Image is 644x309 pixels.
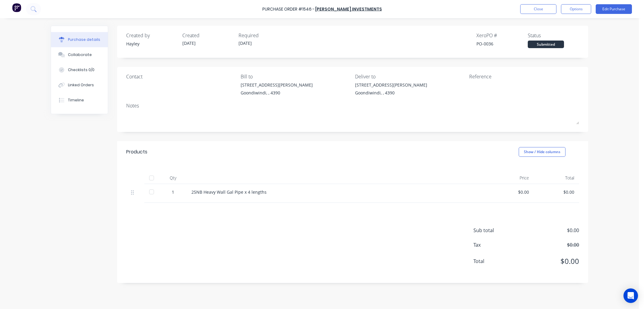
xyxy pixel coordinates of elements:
div: $0.00 [493,189,529,195]
img: Factory [12,3,21,12]
div: Qty [159,172,187,184]
span: $0.00 [519,227,579,234]
div: Deliver to [355,73,465,80]
button: Timeline [51,93,108,108]
button: Linked Orders [51,77,108,93]
div: Products [126,148,147,156]
div: Reference [469,73,579,80]
div: Open Intercom Messenger [623,288,638,303]
div: 1 [164,189,182,195]
button: Checklists 0/0 [51,62,108,77]
span: $0.00 [519,256,579,267]
button: Close [520,4,556,14]
div: Goondiwindi, , 4390 [355,90,427,96]
div: Notes [126,102,579,109]
div: Collaborate [68,52,92,58]
div: Hayley [126,41,178,47]
div: [STREET_ADDRESS][PERSON_NAME] [241,82,313,88]
button: Edit Purchase [596,4,632,14]
span: Total [473,258,519,265]
div: Xero PO # [476,32,528,39]
div: Price [489,172,534,184]
div: Submitted [528,41,564,48]
a: [PERSON_NAME] Investments [315,6,382,12]
div: Total [534,172,579,184]
button: Collaborate [51,47,108,62]
span: Sub total [473,227,519,234]
div: Goondiwindi, , 4390 [241,90,313,96]
div: Timeline [68,97,84,103]
div: Created [182,32,234,39]
div: Bill to [241,73,351,80]
button: Purchase details [51,32,108,47]
span: $0.00 [519,241,579,248]
span: Tax [473,241,519,248]
div: Linked Orders [68,82,94,88]
button: Show / Hide columns [519,147,566,157]
div: PO-0036 [476,41,528,47]
div: Contact [126,73,236,80]
div: Purchase details [68,37,100,42]
button: Options [561,4,591,14]
div: Required [239,32,290,39]
div: Status [528,32,579,39]
div: $0.00 [539,189,574,195]
div: 25NB Heavy Wall Gal Pipe x 4 lengths [191,189,484,195]
div: Created by [126,32,178,39]
div: Checklists 0/0 [68,67,95,73]
div: [STREET_ADDRESS][PERSON_NAME] [355,82,427,88]
div: Purchase Order #1546 - [262,6,315,12]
